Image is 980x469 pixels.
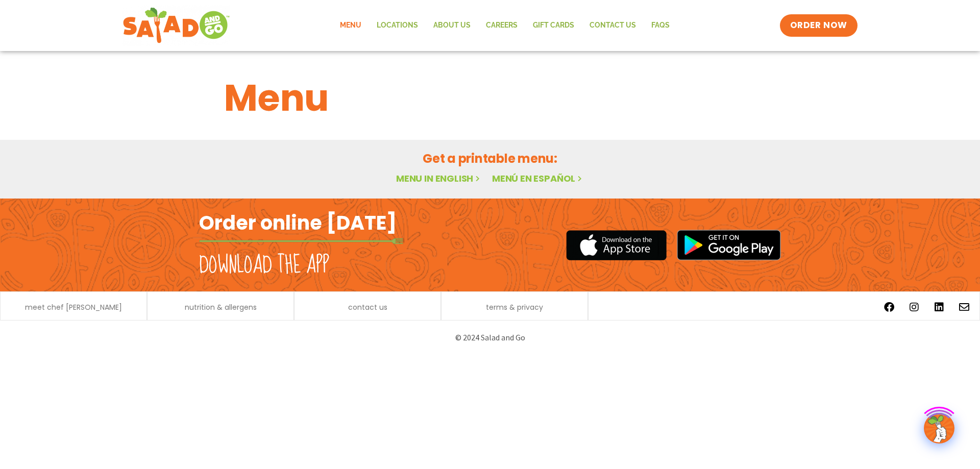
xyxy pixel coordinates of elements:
span: ORDER NOW [790,19,847,32]
a: Contact Us [582,14,644,37]
a: ORDER NOW [780,14,857,37]
a: contact us [348,304,387,311]
a: Menú en español [492,172,584,185]
h2: Download the app [199,251,329,280]
p: © 2024 Salad and Go [204,331,776,344]
a: Careers [478,14,525,37]
a: meet chef [PERSON_NAME] [25,304,122,311]
img: new-SAG-logo-768×292 [122,5,230,46]
a: Menu [332,14,369,37]
a: About Us [426,14,478,37]
h2: Get a printable menu: [224,150,756,167]
h1: Menu [224,70,756,126]
a: terms & privacy [486,304,543,311]
a: FAQs [644,14,677,37]
a: nutrition & allergens [185,304,257,311]
h2: Order online [DATE] [199,210,397,235]
a: Menu in English [396,172,482,185]
img: google_play [677,230,781,260]
a: Locations [369,14,426,37]
nav: Menu [332,14,677,37]
img: fork [199,238,403,244]
a: GIFT CARDS [525,14,582,37]
img: appstore [566,229,667,262]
